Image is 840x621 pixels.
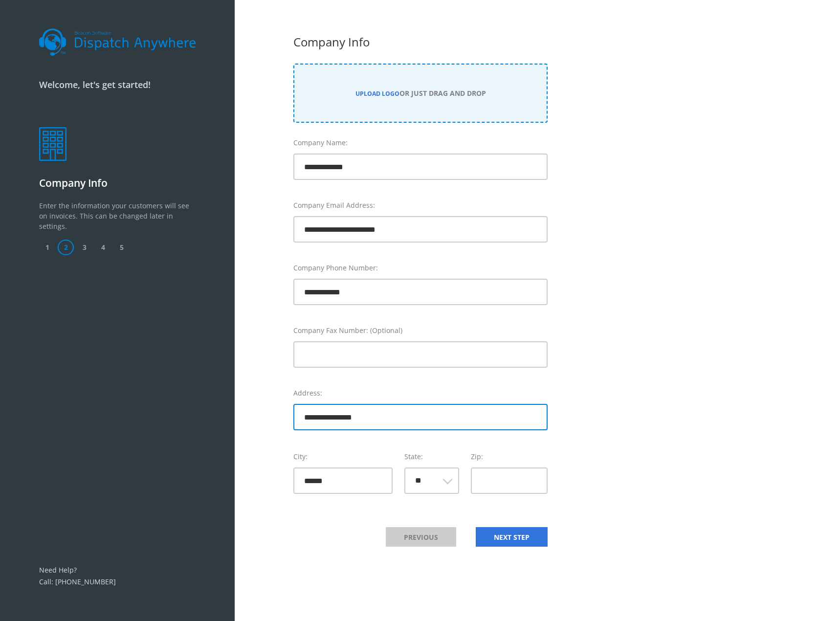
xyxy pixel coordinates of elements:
[476,527,548,547] a: NEXT STEP
[39,200,196,240] p: Enter the information your customers will see on invoices. This can be changed later in settings.
[95,240,111,255] span: 4
[39,577,116,586] a: Call: [PHONE_NUMBER]
[113,240,130,255] span: 5
[304,88,537,98] div: OR JUST DRAG AND DROP
[293,388,548,398] label: Address:
[39,240,55,255] span: 1
[293,451,393,462] label: City:
[39,28,196,56] img: dalogo.svg
[471,451,548,462] label: Zip:
[355,89,399,98] a: UPLOAD LOGO
[39,176,196,191] p: Company Info
[39,78,196,91] p: Welcome, let's get started!
[293,200,548,210] label: Company Email Address:
[386,527,456,547] a: PREVIOUS
[293,263,548,273] label: Company Phone Number:
[76,240,92,255] span: 3
[39,127,66,160] img: company.png
[58,240,74,255] span: 2
[293,33,548,51] div: Company Info
[39,565,77,575] a: Need Help?
[293,137,548,148] label: Company Name:
[404,451,459,462] label: State:
[293,325,548,335] label: Company Fax Number: (Optional)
